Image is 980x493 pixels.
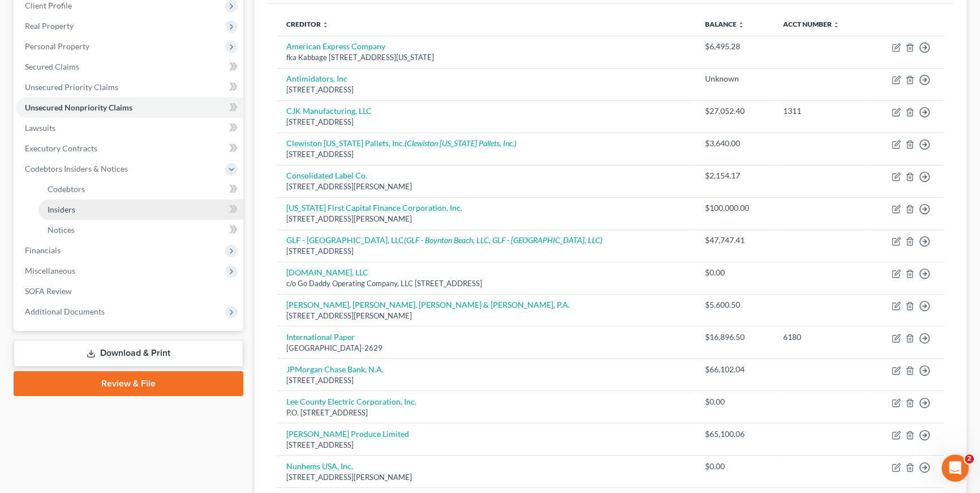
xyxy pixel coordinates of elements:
[705,202,765,214] div: $100,000.00
[25,62,79,71] span: Secured Claims
[38,179,243,199] a: Codebtors
[286,267,368,277] a: [DOMAIN_NAME], LLC
[783,331,858,343] div: 6180
[286,440,687,450] div: [STREET_ADDRESS]
[25,103,132,112] span: Unsecured Nonpriority Claims
[25,41,89,51] span: Personal Property
[286,235,603,245] a: GLF - [GEOGRAPHIC_DATA], LLC(GLF - Boynton Beach, LLC, GLF - [GEOGRAPHIC_DATA], LLC)
[25,123,55,133] span: Lawsuits
[286,171,367,180] a: Consolidated Label Co.
[286,461,353,471] a: Nunhems USA, Inc.
[286,20,329,28] a: Creditor unfold_more
[25,1,72,10] span: Client Profile
[25,245,61,255] span: Financials
[705,428,765,440] div: $65,100.06
[705,396,765,407] div: $0.00
[286,397,416,406] a: Lee County Electric Corporation, Inc.
[48,184,85,194] span: Codebtors
[286,407,687,418] div: P.O. [STREET_ADDRESS]
[783,105,858,117] div: 1311
[25,82,118,92] span: Unsecured Priority Claims
[705,170,765,181] div: $2,154.17
[16,138,243,159] a: Executory Contracts
[286,429,409,439] a: [PERSON_NAME] Produce Limited
[705,73,765,84] div: Unknown
[286,106,372,116] a: CJK Manufacturing, LLC
[705,461,765,472] div: $0.00
[286,375,687,386] div: [STREET_ADDRESS]
[833,22,840,28] i: unfold_more
[286,138,517,148] a: Clewiston [US_STATE] Pallets, Inc.(Clewiston [US_STATE] Pallets, Inc.)
[286,74,347,83] a: Antimidators, Inc
[286,214,687,224] div: [STREET_ADDRESS][PERSON_NAME]
[286,343,687,354] div: [GEOGRAPHIC_DATA]-2629
[38,220,243,240] a: Notices
[38,199,243,220] a: Insiders
[286,278,687,289] div: c/o Go Daddy Operating Company, LLC [STREET_ADDRESS]
[942,454,969,482] iframe: Intercom live chat
[705,299,765,311] div: $5,600.50
[14,371,243,396] a: Review & File
[705,41,765,52] div: $6,495.28
[286,311,687,321] div: [STREET_ADDRESS][PERSON_NAME]
[405,138,517,148] i: (Clewiston [US_STATE] Pallets, Inc.)
[286,332,355,342] a: International Paper
[286,472,687,483] div: [STREET_ADDRESS][PERSON_NAME]
[705,138,765,149] div: $3,640.00
[286,300,570,309] a: [PERSON_NAME], [PERSON_NAME], [PERSON_NAME] & [PERSON_NAME], P.A.
[16,281,243,301] a: SOFA Review
[16,77,243,97] a: Unsecured Priority Claims
[25,143,97,153] span: Executory Contracts
[25,286,72,296] span: SOFA Review
[16,97,243,118] a: Unsecured Nonpriority Claims
[25,164,128,173] span: Codebtors Insiders & Notices
[286,52,687,63] div: fka Kabbage [STREET_ADDRESS][US_STATE]
[705,364,765,375] div: $66,102.04
[705,235,765,246] div: $47,747.41
[404,235,603,245] i: (GLF - Boynton Beach, LLC, GLF - [GEOGRAPHIC_DATA], LLC)
[25,307,105,316] span: Additional Documents
[48,225,75,235] span: Notices
[286,181,687,192] div: [STREET_ADDRESS][PERSON_NAME]
[738,22,745,28] i: unfold_more
[286,203,462,212] a: [US_STATE] First Capital Finance Corporation, Inc.
[965,454,974,464] span: 2
[705,331,765,343] div: $16,896.50
[48,205,75,214] span: Insiders
[286,364,384,374] a: JPMorgan Chase Bank, N.A.
[322,22,329,28] i: unfold_more
[16,57,243,77] a: Secured Claims
[783,20,840,28] a: Acct Number unfold_more
[286,246,687,257] div: [STREET_ADDRESS]
[705,105,765,117] div: $27,052.40
[286,41,385,51] a: American Express Company
[705,20,745,28] a: Balance unfold_more
[286,149,687,160] div: [STREET_ADDRESS]
[25,21,74,31] span: Real Property
[14,340,243,367] a: Download & Print
[16,118,243,138] a: Lawsuits
[705,267,765,278] div: $0.00
[286,117,687,127] div: [STREET_ADDRESS]
[25,266,75,275] span: Miscellaneous
[286,84,687,95] div: [STREET_ADDRESS]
